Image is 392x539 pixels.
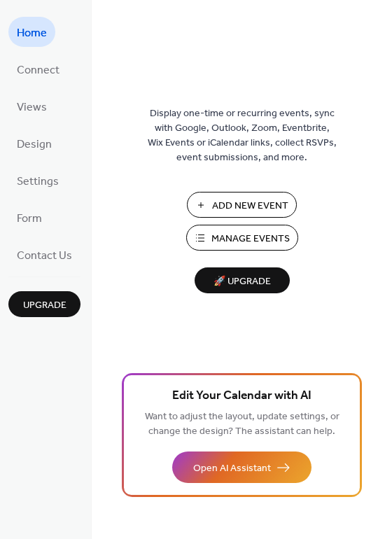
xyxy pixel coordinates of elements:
[203,272,281,291] span: 🚀 Upgrade
[8,239,80,269] a: Contact Us
[172,386,311,406] span: Edit Your Calendar with AI
[211,232,290,246] span: Manage Events
[8,17,55,47] a: Home
[17,134,52,155] span: Design
[186,225,298,251] button: Manage Events
[195,267,290,293] button: 🚀 Upgrade
[172,451,311,483] button: Open AI Assistant
[193,461,271,476] span: Open AI Assistant
[8,54,68,84] a: Connect
[8,91,55,121] a: Views
[17,22,47,44] span: Home
[8,165,67,195] a: Settings
[212,199,288,213] span: Add New Event
[145,407,339,441] span: Want to adjust the layout, update settings, or change the design? The assistant can help.
[8,128,60,158] a: Design
[17,171,59,192] span: Settings
[17,245,72,267] span: Contact Us
[8,202,50,232] a: Form
[17,208,42,230] span: Form
[17,97,47,118] span: Views
[23,298,66,313] span: Upgrade
[148,106,337,165] span: Display one-time or recurring events, sync with Google, Outlook, Zoom, Eventbrite, Wix Events or ...
[17,59,59,81] span: Connect
[8,291,80,317] button: Upgrade
[187,192,297,218] button: Add New Event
